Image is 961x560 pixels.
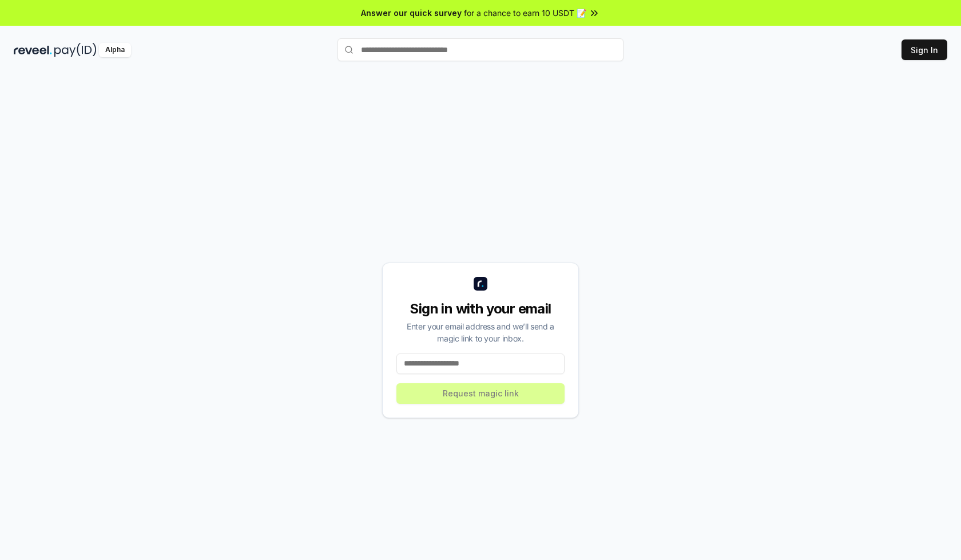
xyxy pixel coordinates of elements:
[14,43,52,57] img: reveel_dark
[361,7,462,19] span: Answer our quick survey
[54,43,97,57] img: pay_id
[99,43,131,57] div: Alpha
[474,277,487,291] img: logo_small
[396,300,565,318] div: Sign in with your email
[464,7,586,19] span: for a chance to earn 10 USDT 📝
[902,39,947,60] button: Sign In
[396,320,565,344] div: Enter your email address and we’ll send a magic link to your inbox.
